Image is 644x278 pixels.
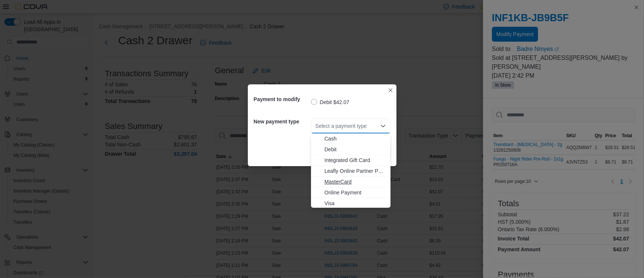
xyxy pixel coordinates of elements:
label: Debit $42.07 [311,98,349,107]
span: MasterCard [324,178,386,185]
span: Online Payment [324,189,386,196]
button: Debit [311,144,391,155]
h5: Payment to modify [254,92,310,107]
button: Visa [311,198,391,209]
button: Cash [311,133,391,144]
button: Leafly Online Partner Payment [311,166,391,177]
span: Cash [324,135,386,142]
button: Integrated Gift Card [311,155,391,166]
button: Closes this modal window [386,86,395,95]
div: Choose from the following options [311,133,391,209]
button: Online Payment [311,187,391,198]
span: Visa [324,200,386,207]
button: MasterCard [311,177,391,187]
h5: New payment type [254,114,310,129]
span: Leafly Online Partner Payment [324,167,386,175]
span: Integrated Gift Card [324,156,386,164]
button: Close list of options [380,123,386,129]
span: Debit [324,146,386,153]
